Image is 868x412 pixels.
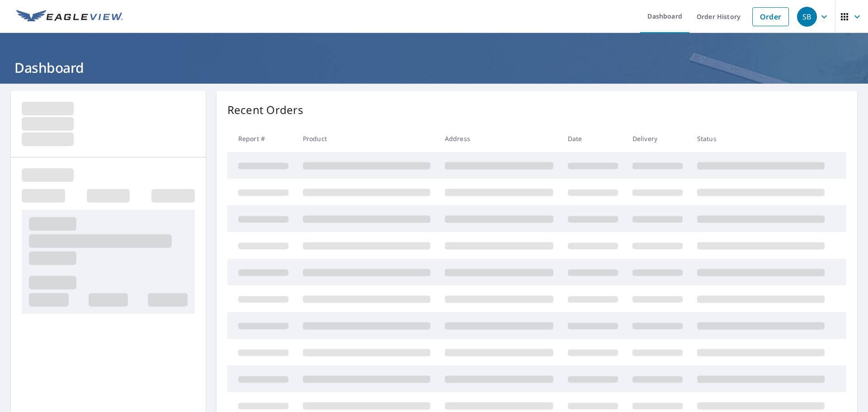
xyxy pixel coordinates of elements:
[690,125,832,152] th: Status
[11,58,857,77] h1: Dashboard
[296,125,438,152] th: Product
[625,125,690,152] th: Delivery
[752,7,789,26] a: Order
[438,125,561,152] th: Address
[16,10,123,24] img: EV Logo
[227,125,296,152] th: Report #
[561,125,625,152] th: Date
[797,7,817,27] div: SB
[227,102,303,118] p: Recent Orders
